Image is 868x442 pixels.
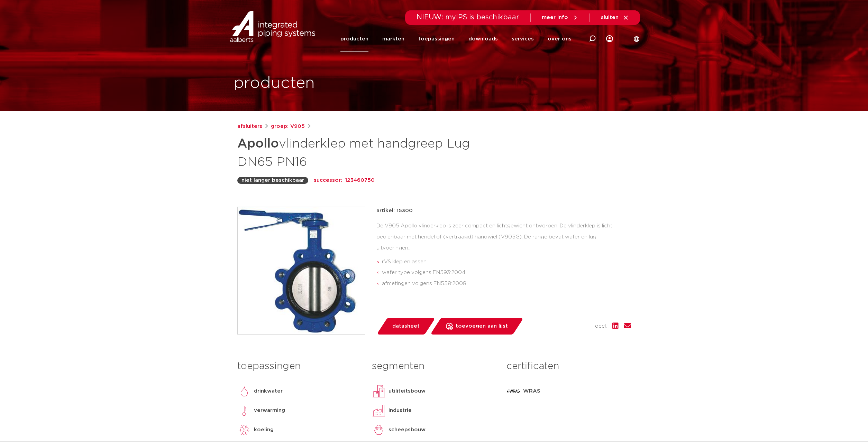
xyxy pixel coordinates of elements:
p: koeling [254,426,274,434]
img: koeling [237,423,251,437]
p: utiliteitsbouw [389,387,426,395]
li: rVS klep en assen [382,256,631,267]
p: niet langer beschikbaar [241,176,304,185]
p: 123460750 [345,176,375,185]
a: meer info [542,15,578,21]
span: deel: [595,322,607,330]
img: Product Image for Apollo vlinderklep met handgreep Lug DN65 PN16 [238,207,365,334]
li: afmetingen volgens EN558:2008 [382,278,631,289]
a: afsluiters [237,122,262,131]
li: wafer type volgens EN593:2004 [382,267,631,278]
p: successor: [314,176,342,185]
img: industrie [372,404,386,417]
p: WRAS [523,387,540,395]
h3: certificaten [506,359,631,373]
a: markten [382,26,404,52]
img: drinkwater [237,384,251,398]
a: groep: V905 [271,122,305,131]
p: industrie [389,406,412,415]
img: verwarming [237,404,251,417]
span: sluiten [601,15,619,20]
nav: Menu [340,26,572,52]
a: datasheet [376,318,435,335]
a: toepassingen [418,26,455,52]
a: downloads [468,26,498,52]
h1: vlinderklep met handgreep Lug DN65 PN16 [237,133,497,171]
img: scheepsbouw [372,423,386,437]
h1: producten [234,72,315,94]
img: WRAS [506,384,520,398]
span: toevoegen aan lijst [456,321,508,332]
a: producten [340,26,368,52]
p: verwarming [254,406,285,415]
p: drinkwater [254,387,283,395]
strong: Apollo [237,138,279,150]
a: services [512,26,534,52]
p: artikel: 15300 [376,207,413,215]
div: De V905 Apollo vlinderklep is zeer compact en lichtgewicht ontworpen. De vlinderklep is licht bed... [376,220,631,292]
h3: segmenten [372,359,496,373]
img: utiliteitsbouw [372,384,386,398]
span: datasheet [392,321,420,332]
a: successor: 123460750 [314,176,375,185]
a: over ons [548,26,572,52]
a: sluiten [601,15,629,21]
span: meer info [542,15,568,20]
span: NIEUW: myIPS is beschikbaar [417,14,519,21]
h3: toepassingen [237,359,362,373]
p: scheepsbouw [389,426,426,434]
